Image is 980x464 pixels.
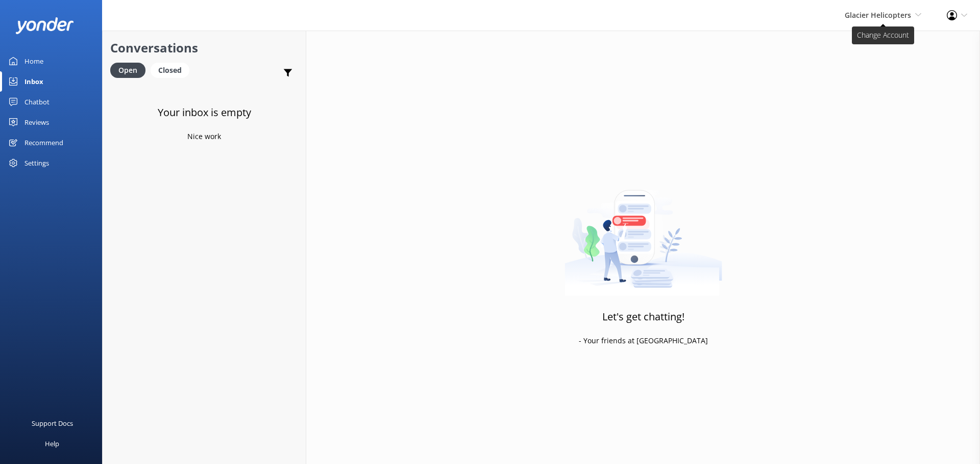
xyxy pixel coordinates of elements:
div: Home [24,51,43,71]
h3: Your inbox is empty [158,104,251,121]
div: Support Docs [32,413,73,433]
div: Closed [151,63,189,78]
div: Reviews [24,112,49,132]
img: artwork of a man stealing a conversation from at giant smartphone [565,169,722,296]
a: Open [110,64,151,75]
h3: Let's get chatting! [602,309,684,325]
p: - Your friends at [GEOGRAPHIC_DATA] [579,335,708,346]
span: Glacier Helicopters [845,10,911,20]
img: yonder-white-logo.png [15,17,74,34]
div: Help [45,433,59,454]
div: Inbox [24,71,43,92]
a: Closed [151,64,194,75]
div: Settings [24,153,49,173]
div: Chatbot [24,92,50,112]
div: Recommend [24,132,63,153]
h2: Conversations [110,38,298,58]
div: Open [110,63,145,78]
p: Nice work [187,131,221,142]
